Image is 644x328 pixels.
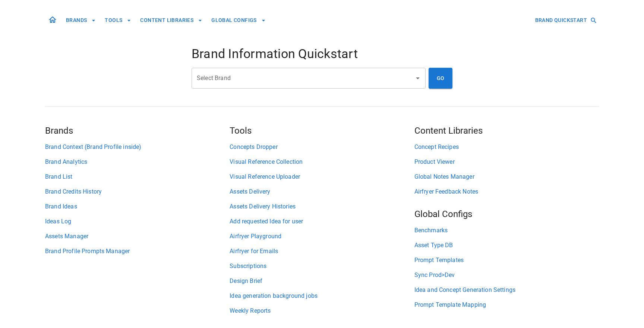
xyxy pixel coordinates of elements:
[230,262,414,271] a: Subscriptions
[230,292,414,300] a: Idea generation background jobs
[414,286,599,294] a: Idea and Concept Generation Settings
[230,247,414,256] a: Airfryer for Emails
[230,217,414,226] a: Add requested Idea for user
[414,300,599,309] a: Prompt Template Mapping
[45,125,230,137] h5: Brands
[414,157,599,166] a: Product Viewer
[414,241,599,250] a: Asset Type DB
[230,277,414,286] a: Design Brief
[230,232,414,241] a: Airfryer Playground
[63,13,99,27] button: BRANDS
[414,125,599,137] h5: Content Libraries
[45,247,230,256] a: Brand Profile Prompts Manager
[137,13,205,27] button: CONTENT LIBRARIES
[230,187,414,196] a: Assets Delivery
[414,143,599,152] a: Concept Recipes
[414,226,599,235] a: Benchmarks
[45,202,230,211] a: Brand Ideas
[532,13,599,27] button: BRAND QUICKSTART
[230,125,414,137] h5: Tools
[414,271,599,280] a: Sync Prod>Dev
[192,46,452,62] h4: Brand Information Quickstart
[230,157,414,166] a: Visual Reference Collection
[230,143,414,152] a: Concepts Dropper
[45,157,230,166] a: Brand Analytics
[45,143,230,152] a: Brand Context (Brand Profile inside)
[414,172,599,181] a: Global Notes Manager
[414,256,599,265] a: Prompt Templates
[45,232,230,241] a: Assets Manager
[102,13,134,27] button: TOOLS
[230,306,414,315] a: Weekly Reports
[414,187,599,196] a: Airfryer Feedback Notes
[45,172,230,181] a: Brand List
[45,217,230,226] a: Ideas Log
[414,208,599,220] h5: Global Configs
[230,202,414,211] a: Assets Delivery Histories
[429,68,452,89] button: GO
[413,73,423,83] button: Open
[230,172,414,181] a: Visual Reference Uploader
[208,13,269,27] button: GLOBAL CONFIGS
[45,187,230,196] a: Brand Credits History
